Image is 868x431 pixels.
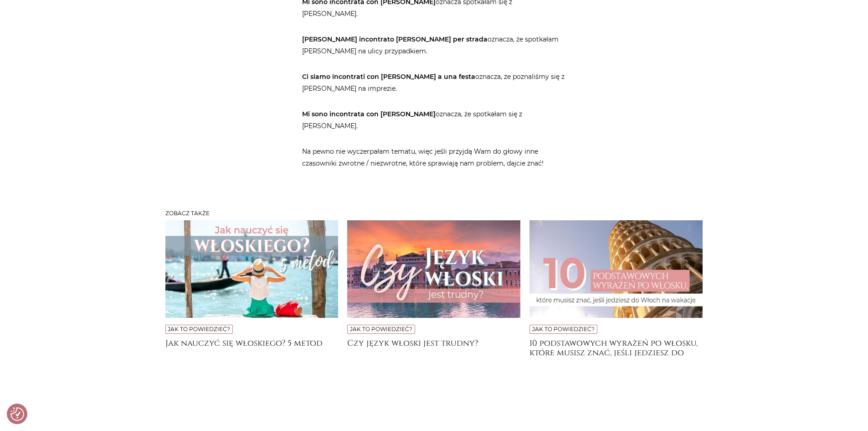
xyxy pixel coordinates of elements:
[10,407,24,421] img: Revisit consent button
[302,71,566,94] p: oznacza, że poznaliśmy się z [PERSON_NAME] na imprezie.
[302,33,566,57] p: oznacza, że spotkałam [PERSON_NAME] na ulicy przypadkiem.
[529,338,703,357] a: 10 podstawowych wyrażeń po włosku, które musisz znać, jeśli jedziesz do [GEOGRAPHIC_DATA] na wakacje
[165,338,339,357] a: Jak nauczyć się włoskiego? 5 metod
[350,326,412,332] a: Jak to powiedzieć?
[168,326,230,332] a: Jak to powiedzieć?
[532,326,595,332] a: Jak to powiedzieć?
[302,110,436,118] strong: Mi sono incontrata con [PERSON_NAME]
[302,35,488,43] strong: [PERSON_NAME] incontrato [PERSON_NAME] per strada
[302,145,566,169] p: Na pewno nie wyczerpałam tematu, więc jeśli przyjdą Wam do głowy inne czasowniki zwrotne / niezwr...
[302,73,475,81] strong: Ci siamo incontrati con [PERSON_NAME] a una festa
[347,338,520,357] a: Czy język włoski jest trudny?
[302,108,566,132] p: oznacza, że spotkałam się z [PERSON_NAME].
[10,407,24,421] button: Preferencje co do zgód
[165,210,703,217] h3: Zobacz także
